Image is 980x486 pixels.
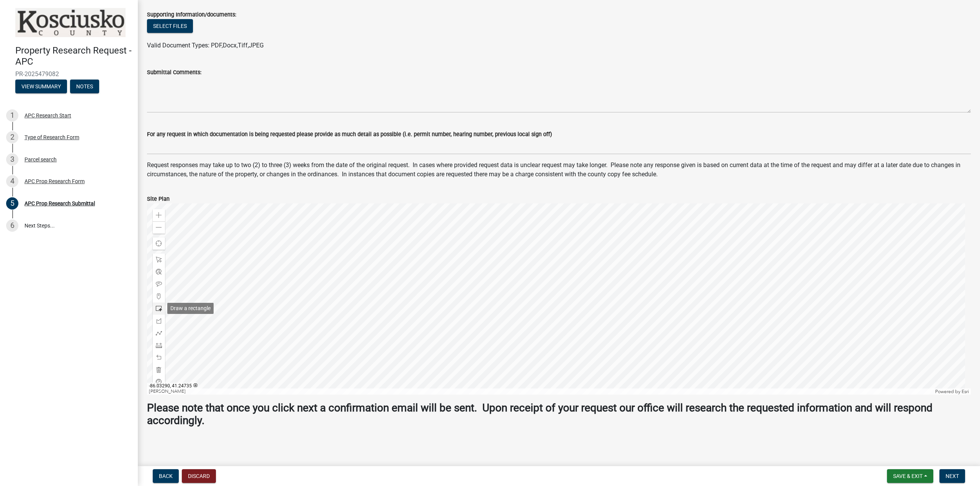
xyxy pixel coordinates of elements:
p: Request responses may take up to two (2) to three (3) weeks from the date of the original request... [147,161,971,179]
button: Notes [70,80,99,93]
button: Select files [147,19,193,33]
wm-modal-confirm: Summary [15,84,67,90]
div: APC Research Start [24,113,71,118]
div: Zoom out [153,221,165,234]
div: 5 [6,197,18,210]
span: Save & Exit [893,473,923,479]
button: Back [153,469,179,483]
img: Kosciusko County, Indiana [15,8,126,37]
label: Site Plan [147,197,170,202]
h4: Property Research Request - APC [15,45,132,67]
div: 6 [6,219,18,232]
div: 4 [6,175,18,187]
div: Type of Research Form [24,135,79,140]
div: Draw a rectangle [167,303,214,314]
label: Supporting Information/documents: [147,12,236,18]
div: Parcel search [24,157,57,162]
div: 1 [6,109,18,122]
button: Save & Exit [887,469,933,483]
label: For any request in which documentation is being requested please provide as much detail as possib... [147,132,552,137]
span: Back [159,473,173,479]
span: Next [946,473,959,479]
div: APC Prop Research Submittal [24,201,95,206]
div: Powered by [933,388,971,395]
div: APC Prop Research Form [24,179,85,184]
button: View Summary [15,80,67,93]
button: Discard [182,469,216,483]
a: Esri [962,389,969,394]
div: [PERSON_NAME] [147,388,933,395]
div: Find my location [153,237,165,250]
span: PR-2025479082 [15,70,122,78]
div: 2 [6,131,18,143]
wm-modal-confirm: Notes [70,84,99,90]
div: Zoom in [153,209,165,221]
strong: Please note that once you click next a confirmation email will be sent. Upon receipt of your requ... [147,401,933,427]
button: Next [939,469,965,483]
span: Valid Document Types: PDF,Docx,Tiff,JPEG [147,42,264,49]
div: 3 [6,153,18,166]
label: Submittal Comments: [147,70,201,75]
